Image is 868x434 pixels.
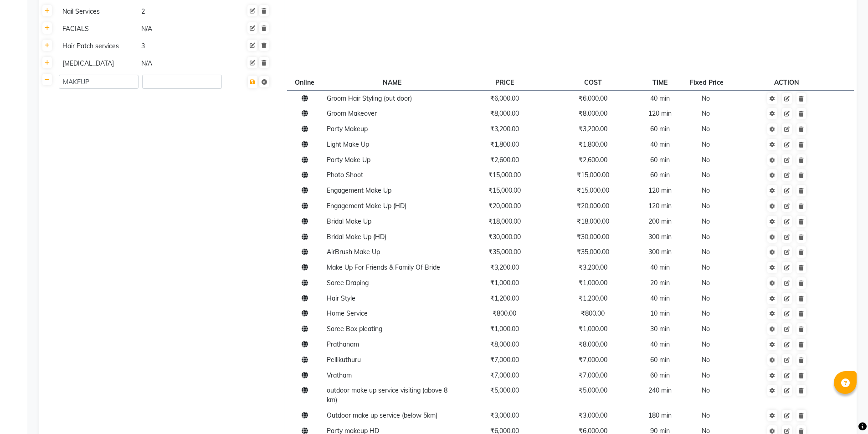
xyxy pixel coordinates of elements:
span: ₹7,000.00 [579,371,607,379]
span: No [702,340,710,348]
span: ₹1,800.00 [490,140,519,148]
span: ₹8,000.00 [490,109,519,117]
span: No [702,356,710,364]
span: ₹35,000.00 [488,248,521,256]
span: Saree Box pleating [327,325,382,333]
th: NAME [324,75,460,90]
span: No [702,371,710,379]
span: Bridal Make Up (HD) [327,233,386,241]
span: Make Up For Friends & Family Of Bride [327,263,440,271]
span: ₹1,200.00 [579,294,607,302]
span: 120 min [648,186,672,194]
span: 60 min [650,125,670,133]
span: Saree Draping [327,279,369,287]
span: ₹3,000.00 [579,411,607,419]
span: 60 min [650,171,670,179]
span: 60 min [650,371,670,379]
span: ₹800.00 [493,309,516,317]
div: 2 [140,6,218,17]
span: ₹1,000.00 [579,279,607,287]
span: outdoor make up service visiting (above 8 km) [327,386,447,404]
span: 40 min [650,340,670,348]
span: ₹15,000.00 [488,186,521,194]
th: COST [549,75,637,90]
span: Party Make Up [327,156,370,164]
span: Vratham [327,371,352,379]
span: No [702,386,710,394]
span: 40 min [650,263,670,271]
span: 120 min [648,202,672,210]
span: ₹1,000.00 [579,325,607,333]
span: ₹1,800.00 [579,140,607,148]
span: Prathanam [327,340,359,348]
span: 10 min [650,309,670,317]
span: No [702,202,710,210]
span: ₹1,200.00 [490,294,519,302]
th: Online [287,75,324,90]
span: No [702,263,710,271]
span: ₹3,000.00 [490,411,519,419]
div: Nail Services [59,6,137,17]
div: N/A [140,58,218,69]
th: ACTION [733,75,840,90]
span: No [702,125,710,133]
span: ₹2,600.00 [490,156,519,164]
span: ₹5,000.00 [579,386,607,394]
span: No [702,217,710,225]
span: 120 min [648,109,672,117]
span: ₹20,000.00 [488,202,521,210]
span: Engagement Make Up (HD) [327,202,406,210]
span: 60 min [650,356,670,364]
span: ₹15,000.00 [488,171,521,179]
th: PRICE [460,75,549,90]
span: ₹30,000.00 [488,233,521,241]
span: ₹8,000.00 [579,109,607,117]
span: ₹8,000.00 [579,340,607,348]
span: ₹20,000.00 [577,202,609,210]
span: Pellikuthuru [327,356,361,364]
span: Groom Hair Styling (out door) [327,94,412,102]
span: 40 min [650,294,670,302]
span: Photo Shoot [327,171,363,179]
span: ₹2,600.00 [579,156,607,164]
span: No [702,186,710,194]
span: No [702,171,710,179]
span: ₹18,000.00 [577,217,609,225]
span: ₹6,000.00 [490,94,519,102]
span: 30 min [650,325,670,333]
span: No [702,140,710,148]
span: No [702,294,710,302]
span: No [702,411,710,419]
span: ₹15,000.00 [577,186,609,194]
div: 3 [140,41,218,52]
span: ₹3,200.00 [579,263,607,271]
span: ₹7,000.00 [579,356,607,364]
span: AirBrush Make Up [327,248,380,256]
div: [MEDICAL_DATA] [59,58,137,69]
span: ₹5,000.00 [490,386,519,394]
span: ₹3,200.00 [490,263,519,271]
span: No [702,309,710,317]
span: Party Makeup [327,125,368,133]
span: Outdoor make up service (below 5km) [327,411,437,419]
span: ₹3,200.00 [579,125,607,133]
span: 40 min [650,140,670,148]
span: No [702,94,710,102]
span: ₹35,000.00 [577,248,609,256]
th: Fixed Price [683,75,733,90]
span: Bridal Make Up [327,217,371,225]
span: ₹7,000.00 [490,356,519,364]
div: Hair Patch services [59,41,137,52]
div: FACIALS [59,23,137,35]
span: No [702,233,710,241]
span: No [702,325,710,333]
span: ₹3,200.00 [490,125,519,133]
span: ₹8,000.00 [490,340,519,348]
span: 40 min [650,94,670,102]
span: No [702,279,710,287]
span: Groom Makeover [327,109,377,117]
span: ₹1,000.00 [490,279,519,287]
span: 300 min [648,233,672,241]
span: ₹30,000.00 [577,233,609,241]
span: Light Make Up [327,140,369,148]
